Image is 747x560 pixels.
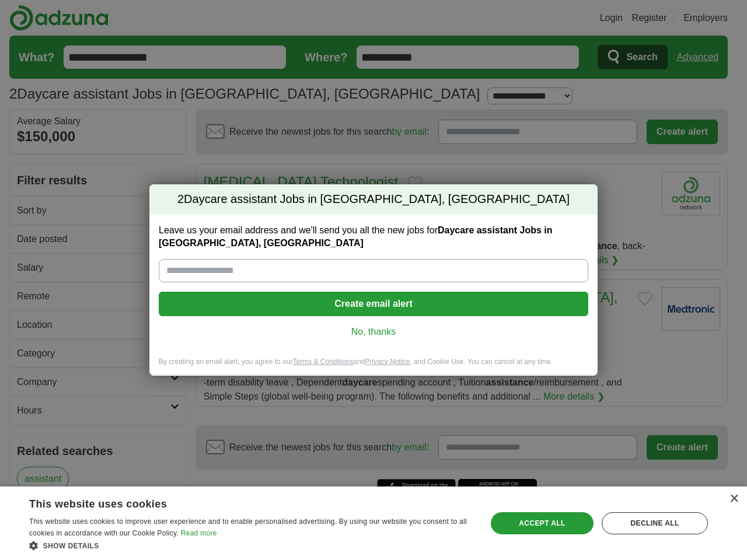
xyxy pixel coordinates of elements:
h2: Daycare assistant Jobs in [GEOGRAPHIC_DATA], [GEOGRAPHIC_DATA] [149,184,598,215]
span: 2 [177,191,184,208]
a: Privacy Notice [365,358,410,366]
div: Accept all [491,512,594,534]
div: This website uses cookies [29,494,444,511]
label: Leave us your email address and we'll send you all the new jobs for [159,224,588,250]
div: Decline all [602,512,708,534]
div: By creating an email alert, you agree to our and , and Cookie Use. You can cancel at any time. [149,357,598,376]
strong: Daycare assistant Jobs in [GEOGRAPHIC_DATA], [GEOGRAPHIC_DATA] [159,225,553,248]
a: Terms & Conditions [292,358,353,366]
a: Read more, opens a new window [181,529,217,537]
button: Create email alert [159,292,588,316]
div: Show details [29,540,473,551]
div: Close [729,495,738,503]
a: No, thanks [168,325,579,338]
span: Show details [43,542,99,550]
span: This website uses cookies to improve user experience and to enable personalised advertising. By u... [29,517,467,537]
